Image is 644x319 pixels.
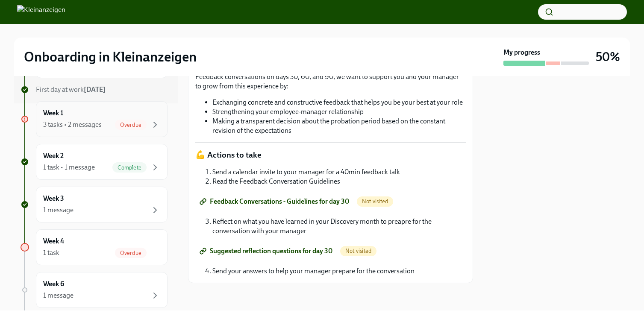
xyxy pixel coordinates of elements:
span: Suggested reflection questions for day 30 [201,247,332,255]
p: In Kleinanzeigen, we see Onboarding during probation time as a learning journey. With the Feedbac... [195,63,466,91]
li: Send a calendar invite to your manager for a 40min feedback talk [212,167,466,177]
strong: My progress [503,48,540,57]
h6: Week 1 [43,108,63,118]
span: Not visited [340,248,376,254]
h6: Week 2 [43,151,64,161]
h6: Week 4 [43,237,64,246]
a: First day at work[DATE] [21,85,168,94]
a: Week 21 task • 1 messageComplete [21,144,168,180]
li: Making a transparent decision about the probation period based on the constant revision of the ex... [212,117,466,135]
div: 1 task [43,248,59,258]
span: Overdue [115,122,147,128]
a: Week 13 tasks • 2 messagesOverdue [21,101,168,137]
a: Week 41 taskOverdue [21,229,168,265]
li: Strengthening your employee-manager relationship [212,107,466,117]
h3: 50% [596,49,620,64]
a: Week 31 message [21,187,168,222]
h2: Onboarding in Kleinanzeigen [24,48,197,65]
li: Send your answers to help your manager prepare for the conversation [212,266,466,276]
h6: Week 3 [43,194,64,203]
div: 1 task • 1 message [43,163,95,172]
span: Feedback Conversations - Guidelines for day 30 [201,197,349,206]
div: 3 tasks • 2 messages [43,120,102,129]
span: First day at work [36,85,106,94]
h6: Week 6 [43,279,64,289]
span: Not visited [357,198,393,205]
li: Read the Feedback Conversation Guidelines [212,177,466,186]
div: 1 message [43,205,74,215]
div: 1 message [43,291,74,300]
li: Exchanging concrete and constructive feedback that helps you be your best at your role [212,98,466,107]
a: Suggested reflection questions for day 30 [195,243,338,260]
span: Overdue [115,250,147,256]
li: Reflect on what you have learned in your Discovery month to preapre for the conversation with you... [212,217,466,236]
img: Kleinanzeigen [17,5,65,19]
p: 💪 Actions to take [195,149,466,161]
strong: [DATE] [84,85,106,94]
span: Complete [112,164,147,171]
a: Week 61 message [21,272,168,308]
a: Feedback Conversations - Guidelines for day 30 [195,193,355,210]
